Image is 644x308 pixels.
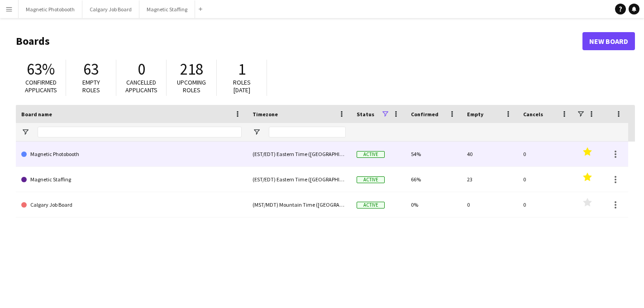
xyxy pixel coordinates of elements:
[411,111,439,118] span: Confirmed
[582,32,635,50] a: New Board
[238,59,246,79] span: 1
[253,111,278,118] span: Timezone
[16,34,582,48] h1: Boards
[19,0,82,18] button: Magnetic Photobooth
[357,202,385,208] span: Active
[25,78,57,94] span: Confirmed applicants
[518,192,574,217] div: 0
[177,78,206,94] span: Upcoming roles
[83,59,99,79] span: 63
[247,167,351,192] div: (EST/EDT) Eastern Time ([GEOGRAPHIC_DATA] & [GEOGRAPHIC_DATA])
[462,192,518,217] div: 0
[27,59,55,79] span: 63%
[21,128,29,136] button: Open Filter Menu
[357,176,385,183] span: Active
[21,142,242,167] a: Magnetic Photobooth
[233,78,251,94] span: Roles [DATE]
[405,192,462,217] div: 0%
[269,127,346,137] input: Timezone Filter Input
[462,167,518,192] div: 23
[247,142,351,166] div: (EST/EDT) Eastern Time ([GEOGRAPHIC_DATA] & [GEOGRAPHIC_DATA])
[462,142,518,166] div: 40
[180,59,203,79] span: 218
[21,167,242,192] a: Magnetic Staffing
[21,111,52,118] span: Board name
[247,192,351,217] div: (MST/MDT) Mountain Time ([GEOGRAPHIC_DATA] & [GEOGRAPHIC_DATA])
[82,78,100,94] span: Empty roles
[357,151,385,158] span: Active
[405,142,462,166] div: 54%
[21,192,242,218] a: Calgary Job Board
[405,167,462,192] div: 66%
[138,59,145,79] span: 0
[82,0,139,18] button: Calgary Job Board
[357,111,374,118] span: Status
[518,167,574,192] div: 0
[523,111,543,118] span: Cancels
[253,128,261,136] button: Open Filter Menu
[518,142,574,166] div: 0
[125,78,157,94] span: Cancelled applicants
[139,0,195,18] button: Magnetic Staffing
[38,127,242,137] input: Board name Filter Input
[467,111,483,118] span: Empty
